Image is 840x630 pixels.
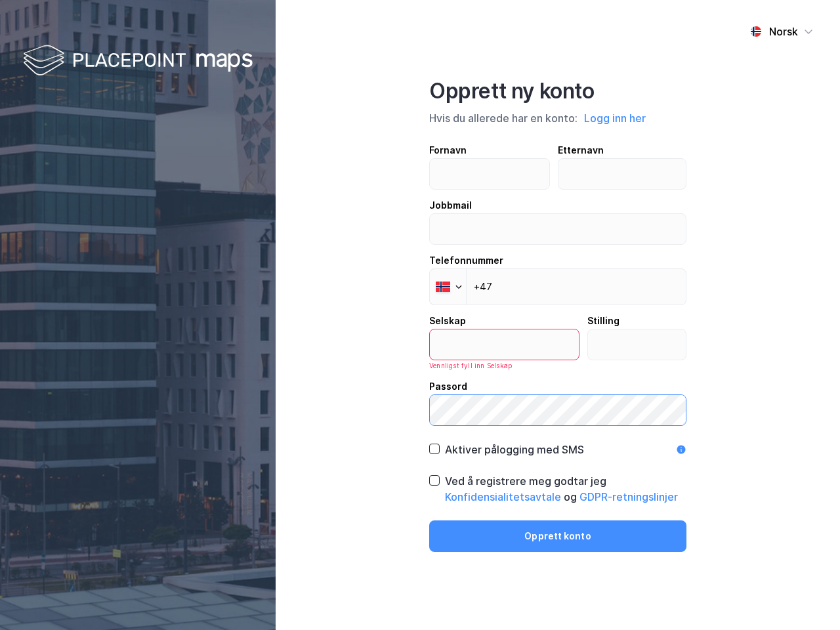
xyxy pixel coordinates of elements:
div: Stilling [587,313,686,329]
div: Etternavn [558,142,687,158]
div: Opprett ny konto [429,78,686,104]
div: Selskap [429,313,579,329]
button: Logg inn her [580,110,650,127]
div: Aktiver pålogging med SMS [445,442,584,457]
div: Norway: + 47 [430,269,466,304]
iframe: Chat Widget [774,567,840,630]
div: Fornavn [429,142,550,158]
div: Jobbmail [429,198,686,213]
input: Telefonnummer [429,268,686,305]
div: Hvis du allerede har en konto: [429,110,686,127]
div: Passord [429,379,686,394]
div: Vennligst fyll inn Selskap [429,360,579,371]
div: Norsk [769,24,798,39]
div: Telefonnummer [429,253,686,268]
img: logo-white.f07954bde2210d2a523dddb988cd2aa7.svg [23,42,253,81]
button: Opprett konto [429,520,686,552]
div: Ved å registrere meg godtar jeg og [445,473,686,505]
